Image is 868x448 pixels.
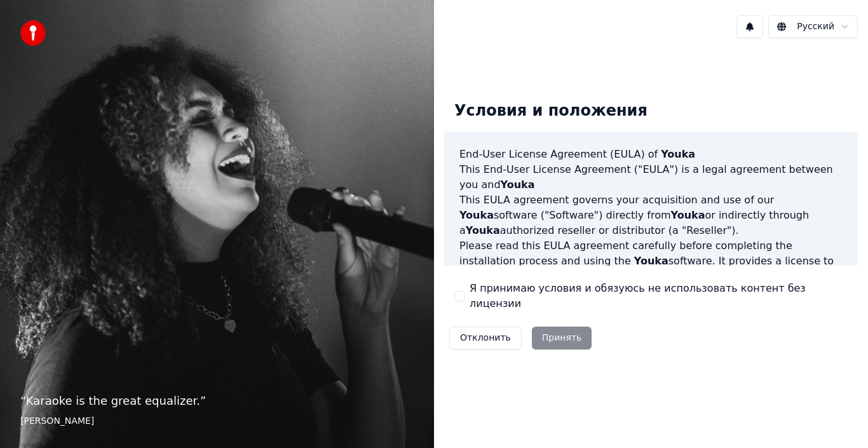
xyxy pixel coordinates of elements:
[634,255,668,267] span: Youka
[444,91,658,132] div: Условия и положения
[459,238,843,299] p: Please read this EULA agreement carefully before completing the installation process and using th...
[20,415,414,428] footer: [PERSON_NAME]
[671,209,705,221] span: Youka
[466,224,500,236] span: Youka
[449,327,522,350] button: Отклонить
[470,281,848,311] label: Я принимаю условия и обязуюсь не использовать контент без лицензии
[459,162,843,193] p: This End-User License Agreement ("EULA") is a legal agreement between you and
[501,179,535,191] span: Youka
[20,20,46,46] img: youka
[459,147,843,162] h3: End-User License Agreement (EULA) of
[20,392,414,410] p: “ Karaoke is the great equalizer. ”
[459,193,843,238] p: This EULA agreement governs your acquisition and use of our software ("Software") directly from o...
[459,209,494,221] span: Youka
[661,148,695,160] span: Youka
